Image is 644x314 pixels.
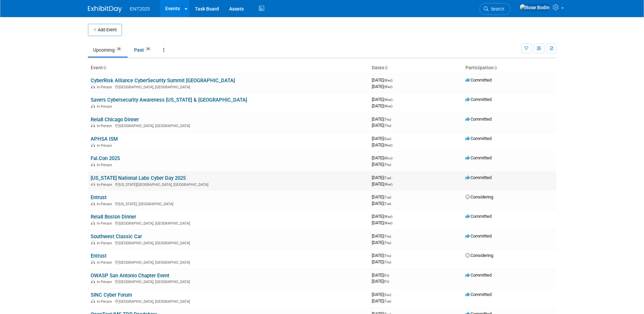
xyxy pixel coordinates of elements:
span: In-Person [97,202,114,206]
a: OWASP San Antonio Chapter Event [91,273,169,279]
span: - [392,194,393,199]
span: [DATE] [372,279,389,284]
span: (Thu) [384,260,391,264]
a: Rela8 Boston Dinner [91,214,136,220]
div: [GEOGRAPHIC_DATA], [GEOGRAPHIC_DATA] [91,259,366,265]
a: Past26 [129,43,157,56]
img: In-Person Event [91,221,95,225]
span: [DATE] [372,175,393,180]
span: [DATE] [372,233,393,239]
span: [DATE] [372,162,391,167]
span: Committed [465,77,492,83]
span: ENT2025 [130,6,150,12]
span: [DATE] [372,84,392,89]
span: [DATE] [372,117,393,122]
span: In-Person [97,260,114,265]
span: [DATE] [372,273,391,278]
span: [DATE] [372,292,393,297]
span: (Thu) [384,254,391,258]
div: [GEOGRAPHIC_DATA], [GEOGRAPHIC_DATA] [91,240,366,245]
div: [US_STATE][GEOGRAPHIC_DATA], [GEOGRAPHIC_DATA] [91,181,366,187]
span: (Wed) [384,221,392,225]
span: [DATE] [372,155,394,160]
img: In-Person Event [91,182,95,186]
span: (Tue) [384,195,391,199]
span: [DATE] [372,194,393,199]
a: [US_STATE] National Labs Cyber Day 2025 [91,175,186,181]
span: - [393,77,394,83]
span: [DATE] [372,214,394,219]
span: [DATE] [372,220,392,225]
span: 26 [144,47,152,52]
a: Sort by Event Name [103,65,106,70]
span: Committed [465,292,492,297]
span: (Tue) [384,299,391,303]
a: Search [479,3,511,15]
div: [GEOGRAPHIC_DATA], [GEOGRAPHIC_DATA] [91,279,366,284]
button: Add Event [88,24,122,36]
span: [DATE] [372,240,391,245]
span: - [392,292,393,297]
span: [DATE] [372,181,392,187]
span: In-Person [97,163,114,167]
span: - [392,253,393,258]
span: (Fri) [384,280,389,283]
span: Search [489,6,504,12]
span: (Wed) [384,182,392,186]
th: Participation [463,62,556,74]
span: In-Person [97,280,114,284]
span: (Wed) [384,215,392,219]
a: Rela8 Chicago Dinner [91,117,139,123]
span: Committed [465,155,492,160]
span: Committed [465,273,492,278]
a: Entrust [91,253,107,259]
div: [GEOGRAPHIC_DATA], [GEOGRAPHIC_DATA] [91,298,366,304]
span: (Wed) [384,143,392,147]
span: [DATE] [372,103,392,108]
a: Entrust [91,194,107,200]
span: (Wed) [384,98,392,102]
span: (Tue) [384,176,391,180]
span: Committed [465,214,492,219]
span: [DATE] [372,201,391,206]
a: APHSA ISM [91,136,118,142]
img: In-Person Event [91,280,95,283]
span: - [392,175,393,180]
a: Sort by Participation Type [494,65,497,70]
span: 26 [115,47,123,52]
img: In-Person Event [91,163,95,166]
span: In-Person [97,124,114,128]
span: Committed [465,175,492,180]
div: [GEOGRAPHIC_DATA], [GEOGRAPHIC_DATA] [91,220,366,226]
img: In-Person Event [91,85,95,88]
span: [DATE] [372,253,393,258]
span: (Wed) [384,78,392,82]
span: - [392,233,393,239]
span: Committed [465,117,492,122]
span: (Thu) [384,241,391,245]
span: Committed [465,136,492,141]
img: In-Person Event [91,202,95,205]
span: (Wed) [384,85,392,89]
span: (Tue) [384,202,391,206]
th: Dates [369,62,463,74]
span: (Sun) [384,137,391,141]
span: Committed [465,233,492,239]
a: Sort by Start Date [384,65,388,70]
span: [DATE] [372,136,393,141]
span: [DATE] [372,97,394,102]
span: (Thu) [384,234,391,238]
img: In-Person Event [91,299,95,303]
span: (Thu) [384,124,391,127]
span: (Mon) [384,156,392,160]
div: [GEOGRAPHIC_DATA], [GEOGRAPHIC_DATA] [91,84,366,89]
span: In-Person [97,104,114,109]
img: In-Person Event [91,143,95,147]
span: [DATE] [372,77,394,83]
img: In-Person Event [91,260,95,264]
span: - [392,136,393,141]
img: Rose Bodin [519,4,550,11]
span: Committed [465,97,492,102]
span: Considering [465,194,493,199]
span: [DATE] [372,142,392,147]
